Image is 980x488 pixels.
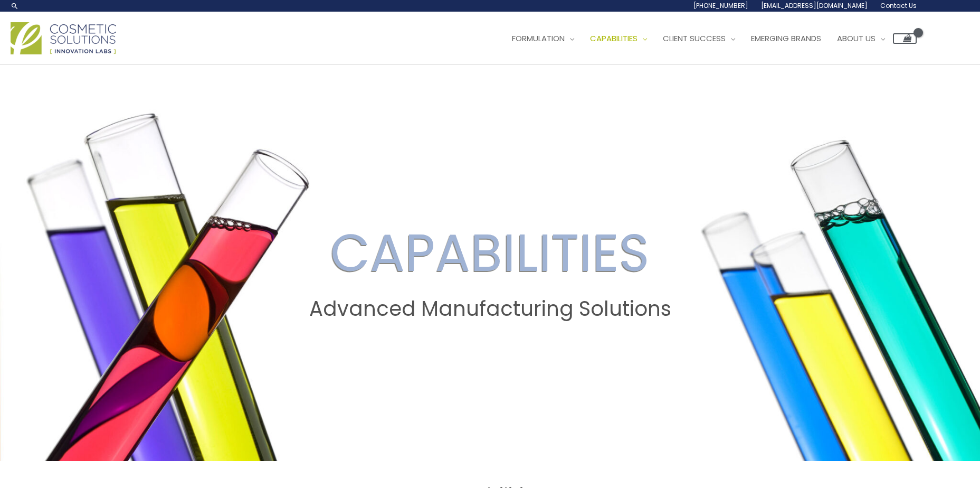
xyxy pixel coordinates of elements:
a: Capabilities [582,23,655,54]
a: Emerging Brands [743,23,829,54]
span: [PHONE_NUMBER] [693,1,748,10]
span: Formulation [512,33,565,44]
a: Formulation [504,23,582,54]
a: About Us [829,23,893,54]
span: Capabilities [590,33,638,44]
h2: Advanced Manufacturing Solutions [10,297,970,321]
span: Contact Us [880,1,917,10]
span: Client Success [663,33,726,44]
img: Cosmetic Solutions Logo [11,22,116,54]
a: Search icon link [11,2,19,10]
a: Client Success [655,23,743,54]
span: Emerging Brands [751,33,821,44]
nav: Site Navigation [496,23,917,54]
h2: CAPABILITIES [10,222,970,284]
a: View Shopping Cart, empty [893,33,917,44]
span: About Us [837,33,876,44]
span: [EMAIL_ADDRESS][DOMAIN_NAME] [761,1,868,10]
